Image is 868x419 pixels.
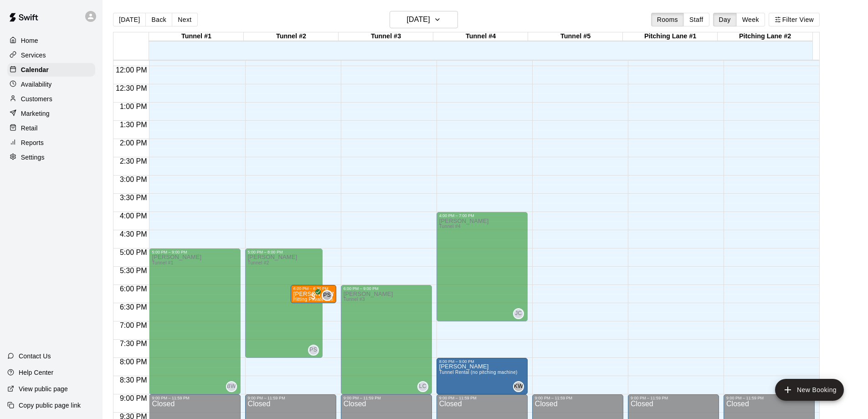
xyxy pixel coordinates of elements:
[293,286,334,291] div: 6:00 PM – 6:30 PM
[769,13,820,26] button: Filter View
[19,384,68,393] p: View public page
[736,13,765,26] button: Week
[118,340,149,347] span: 7:30 PM
[118,103,149,110] span: 1:00 PM
[248,250,320,254] div: 5:00 PM – 8:00 PM
[631,396,716,400] div: 9:00 PM – 11:59 PM
[149,32,244,41] div: Tunnel #1
[439,359,525,364] div: 8:00 PM – 9:00 PM
[535,396,621,400] div: 9:00 PM – 11:59 PM
[390,11,458,28] button: [DATE]
[344,297,365,302] span: Tunnel #3
[437,358,528,394] div: 8:00 PM – 9:00 PM: Kevin Wood
[21,51,46,60] p: Services
[248,260,269,265] span: Tunnel #2
[118,212,149,220] span: 4:00 PM
[248,396,334,400] div: 9:00 PM – 11:59 PM
[339,32,433,41] div: Tunnel #3
[118,176,149,183] span: 3:00 PM
[118,303,149,311] span: 6:30 PM
[7,63,95,77] a: Calendar
[21,124,38,133] p: Retail
[19,352,51,361] p: Contact Us
[419,382,426,391] span: LC
[293,297,341,302] span: Hitting Private Lesson
[417,381,428,392] div: Luke Cantwell
[113,66,149,74] span: 12:00 PM
[309,346,317,355] span: PS
[7,121,95,135] a: Retail
[118,376,149,384] span: 8:30 PM
[433,32,528,41] div: Tunnel #4
[118,394,149,402] span: 9:00 PM
[172,13,197,26] button: Next
[149,248,240,394] div: 5:00 PM – 9:00 PM: Available
[683,13,709,26] button: Staff
[325,290,333,301] span: Pat Shevlin
[145,13,172,26] button: Back
[344,286,429,291] div: 6:00 PM – 9:00 PM
[118,157,149,165] span: 2:30 PM
[7,150,95,164] a: Settings
[21,36,38,45] p: Home
[407,13,430,26] h6: [DATE]
[726,396,812,400] div: 9:00 PM – 11:59 PM
[21,65,49,74] p: Calendar
[118,248,149,256] span: 5:00 PM
[118,139,149,147] span: 2:00 PM
[118,285,149,293] span: 6:00 PM
[21,138,44,147] p: Reports
[713,13,737,26] button: Day
[244,32,339,41] div: Tunnel #2
[245,248,323,358] div: 5:00 PM – 8:00 PM: Available
[7,48,95,62] a: Services
[517,381,524,392] span: Kevin Wood
[226,381,237,392] div: Ben Watson
[152,396,237,400] div: 9:00 PM – 11:59 PM
[439,396,525,400] div: 9:00 PM – 11:59 PM
[515,309,522,318] span: JC
[528,32,623,41] div: Tunnel #5
[513,308,524,319] div: Jake Carr
[775,379,844,401] button: add
[439,370,518,375] span: Tunnel Rental (no pitching machine)
[19,368,53,377] p: Help Center
[113,84,149,92] span: 12:30 PM
[7,34,95,47] a: Home
[514,382,523,391] span: KW
[344,396,429,400] div: 9:00 PM – 11:59 PM
[7,78,95,91] a: Availability
[718,32,812,41] div: Pitching Lane #2
[21,153,45,162] p: Settings
[513,381,524,392] div: Kevin Wood
[439,224,461,229] span: Tunnel #4
[118,358,149,366] span: 8:00 PM
[152,260,173,265] span: Tunnel #1
[21,80,52,89] p: Availability
[291,285,336,303] div: 6:00 PM – 6:30 PM: Tyler Bogdon
[7,92,95,106] a: Customers
[623,32,718,41] div: Pitching Lane #1
[7,107,95,120] a: Marketing
[113,13,146,26] button: [DATE]
[227,382,236,391] span: BW
[118,194,149,202] span: 3:30 PM
[651,13,684,26] button: Rooms
[21,109,50,118] p: Marketing
[118,321,149,329] span: 7:00 PM
[309,292,318,301] span: All customers have paid
[7,136,95,150] a: Reports
[322,290,333,301] div: Pat Shevlin
[341,285,432,394] div: 6:00 PM – 9:00 PM: Available
[437,212,528,321] div: 4:00 PM – 7:00 PM: Available
[118,121,149,129] span: 1:30 PM
[19,401,81,410] p: Copy public page link
[439,213,525,218] div: 4:00 PM – 7:00 PM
